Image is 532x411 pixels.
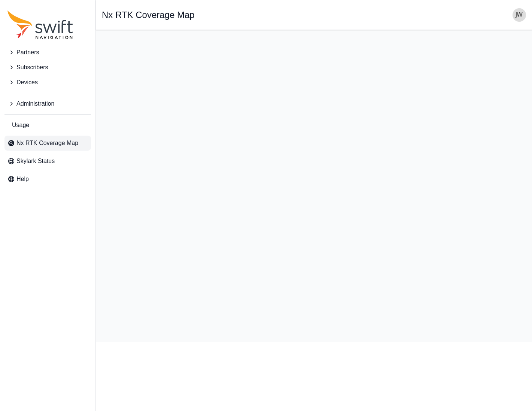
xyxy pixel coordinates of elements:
[16,175,29,184] span: Help
[12,121,29,130] span: Usage
[4,60,91,75] button: Subscribers
[102,10,195,19] h1: Nx RTK Coverage Map
[16,139,78,148] span: Nx RTK Coverage Map
[4,75,91,90] button: Devices
[16,157,55,166] span: Skylark Status
[16,48,39,57] span: Partners
[513,8,526,22] img: user photo
[4,45,91,60] button: Partners
[16,99,54,108] span: Administration
[4,136,91,151] a: Nx RTK Coverage Map
[4,96,91,111] button: Administration
[4,154,91,169] a: Skylark Status
[16,63,48,72] span: Subscribers
[4,172,91,187] a: Help
[4,118,91,133] a: Usage
[102,36,526,336] iframe: RTK Map
[16,78,38,87] span: Devices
